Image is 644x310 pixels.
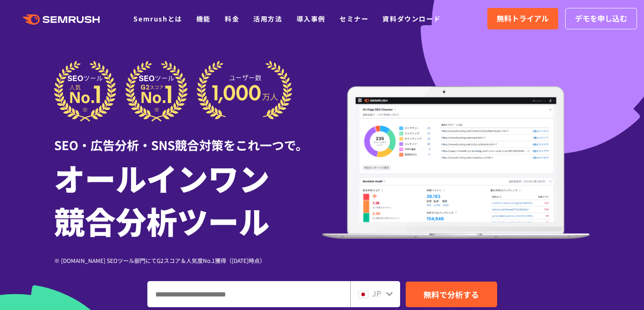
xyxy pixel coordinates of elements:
a: Semrushとは [133,14,182,23]
a: 資料ダウンロード [382,14,441,23]
div: ※ [DOMAIN_NAME] SEOツール部門にてG2スコア＆人気度No.1獲得（[DATE]時点） [54,256,322,265]
a: 料金 [225,14,239,23]
span: 無料で分析する [423,289,479,300]
a: デモを申し込む [565,8,637,29]
div: SEO・広告分析・SNS競合対策をこれ一つで。 [54,122,322,154]
h1: オールインワン 競合分析ツール [54,156,322,242]
a: 無料で分析する [406,282,497,307]
span: 無料トライアル [497,13,549,25]
a: セミナー [339,14,368,23]
input: ドメイン、キーワードまたはURLを入力してください [148,282,350,307]
span: デモを申し込む [575,13,627,25]
a: 無料トライアル [487,8,558,29]
a: 活用方法 [253,14,282,23]
span: JP [372,288,381,299]
a: 導入事例 [297,14,325,23]
a: 機能 [196,14,211,23]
